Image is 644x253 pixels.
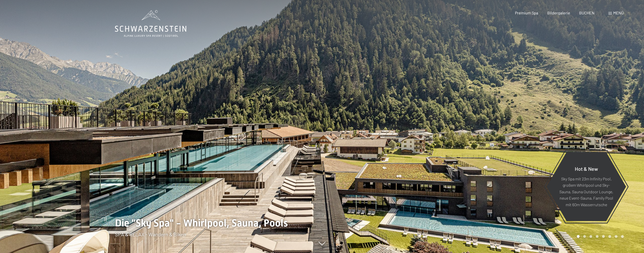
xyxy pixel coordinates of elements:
[575,235,624,238] div: Carousel Pagination
[546,152,626,221] a: Hot & New Sky Spa mit 23m Infinity Pool, großem Whirlpool und Sky-Sauna, Sauna Outdoor Lounge, ne...
[602,235,605,238] div: Carousel Page 5
[515,10,538,15] a: Premium Spa
[589,235,592,238] div: Carousel Page 3
[615,235,617,238] div: Carousel Page 7
[583,235,586,238] div: Carousel Page 2
[575,165,598,172] span: Hot & New
[579,10,595,15] a: BUCHEN
[559,175,614,208] p: Sky Spa mit 23m Infinity Pool, großem Whirlpool und Sky-Sauna, Sauna Outdoor Lounge, neue Event-S...
[547,10,570,15] a: Bildergalerie
[596,235,599,238] div: Carousel Page 4
[613,10,624,15] span: Menü
[577,235,580,238] div: Carousel Page 1 (Current Slide)
[608,235,611,238] div: Carousel Page 6
[621,235,624,238] div: Carousel Page 8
